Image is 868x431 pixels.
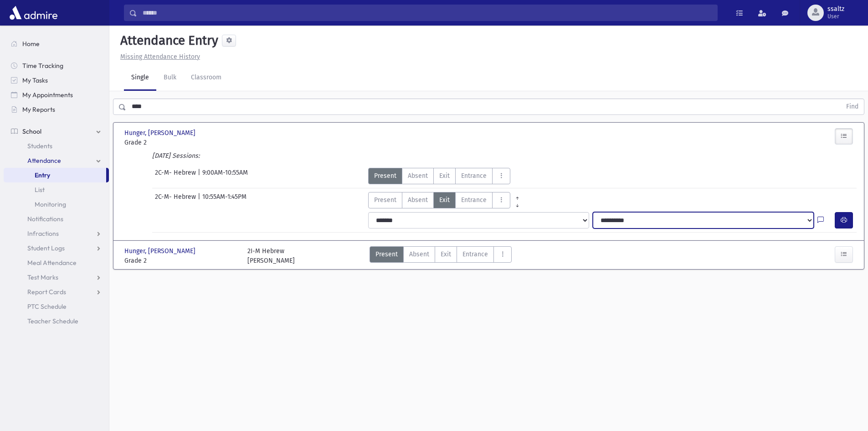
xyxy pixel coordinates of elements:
[409,249,429,259] span: Absent
[27,259,77,267] span: Meal Attendance
[827,5,844,13] span: ssaltz
[4,299,109,314] a: PTC Schedule
[439,195,450,205] span: Exit
[4,58,109,73] a: Time Tracking
[374,171,396,181] span: Present
[370,246,512,265] div: AttTypes
[827,13,844,20] span: User
[374,195,396,205] span: Present
[27,244,65,252] span: Student Logs
[124,246,197,256] span: Hunger, [PERSON_NAME]
[120,53,200,61] u: Missing Attendance History
[4,285,109,299] a: Report Cards
[510,192,524,199] a: All Prior
[439,171,450,181] span: Exit
[7,4,60,22] img: AdmirePro
[198,168,202,184] span: |
[4,153,109,168] a: Attendance
[4,241,109,255] a: Student Logs
[22,127,41,135] span: School
[22,91,73,99] span: My Appointments
[156,65,184,91] a: Bulk
[22,105,55,114] span: My Reports
[124,138,238,147] span: Grade 2
[35,200,66,208] span: Monitoring
[461,171,487,181] span: Entrance
[137,5,717,21] input: Search
[184,65,229,91] a: Classroom
[22,40,40,48] span: Home
[4,197,109,212] a: Monitoring
[375,249,398,259] span: Present
[124,128,197,138] span: Hunger, [PERSON_NAME]
[27,215,63,223] span: Notifications
[35,171,50,179] span: Entry
[35,186,45,194] span: List
[4,36,109,51] a: Home
[4,255,109,270] a: Meal Attendance
[27,302,67,311] span: PTC Schedule
[4,102,109,117] a: My Reports
[4,88,109,102] a: My Appointments
[27,288,66,296] span: Report Cards
[510,199,524,207] a: All Later
[4,212,109,226] a: Notifications
[124,256,238,265] span: Grade 2
[117,53,200,61] a: Missing Attendance History
[4,270,109,285] a: Test Marks
[441,249,451,259] span: Exit
[461,195,487,205] span: Entrance
[22,76,48,84] span: My Tasks
[198,192,202,208] span: |
[841,99,864,114] button: Find
[4,226,109,241] a: Infractions
[27,317,78,325] span: Teacher Schedule
[202,192,247,208] span: 10:55AM-1:45PM
[247,246,295,265] div: 2I-M Hebrew [PERSON_NAME]
[4,314,109,328] a: Teacher Schedule
[27,142,52,150] span: Students
[27,156,61,165] span: Attendance
[22,62,63,70] span: Time Tracking
[4,139,109,153] a: Students
[27,273,58,281] span: Test Marks
[368,168,510,184] div: AttTypes
[117,33,218,48] h5: Attendance Entry
[408,171,428,181] span: Absent
[202,168,248,184] span: 9:00AM-10:55AM
[152,152,200,160] i: [DATE] Sessions:
[4,182,109,197] a: List
[27,229,59,238] span: Infractions
[155,192,198,208] span: 2C-M- Hebrew
[462,249,488,259] span: Entrance
[4,73,109,88] a: My Tasks
[124,65,156,91] a: Single
[368,192,524,208] div: AttTypes
[4,168,106,182] a: Entry
[408,195,428,205] span: Absent
[155,168,198,184] span: 2C-M- Hebrew
[4,124,109,139] a: School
